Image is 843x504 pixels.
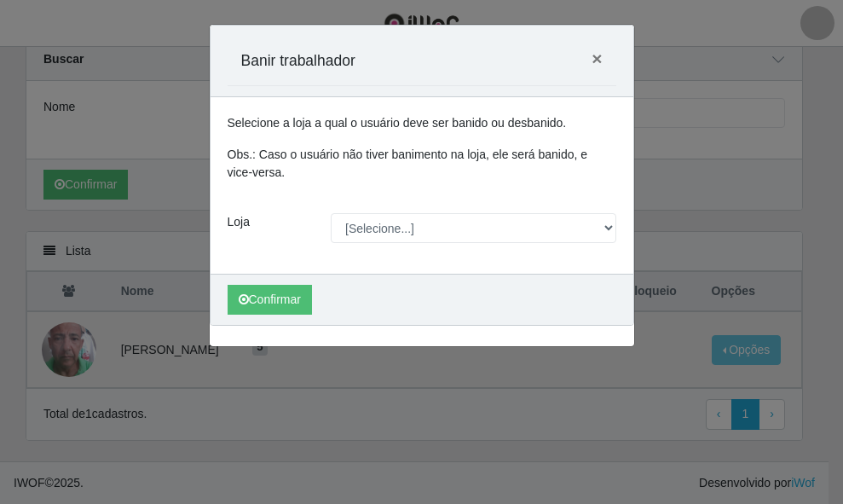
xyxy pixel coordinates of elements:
[578,36,615,81] button: Close
[241,49,355,72] h5: Banir trabalhador
[228,114,616,132] p: Selecione a loja a qual o usuário deve ser banido ou desbanido.
[592,49,602,68] span: ×
[228,146,616,182] p: Obs.: Caso o usuário não tiver banimento na loja, ele será banido, e vice-versa.
[228,213,250,231] label: Loja
[228,285,312,315] button: Confirmar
